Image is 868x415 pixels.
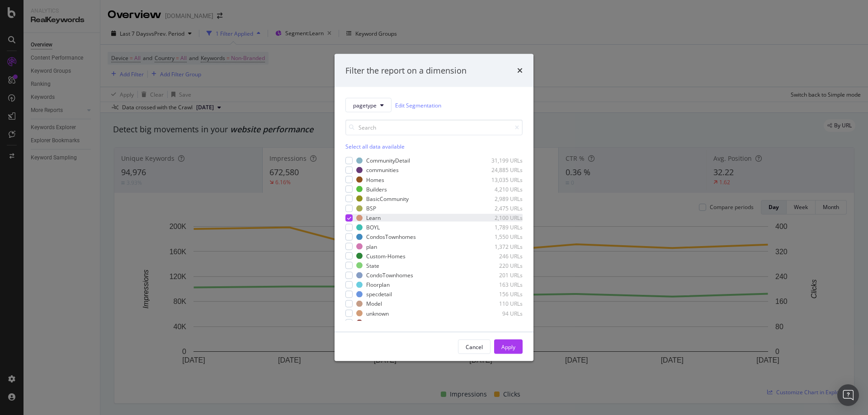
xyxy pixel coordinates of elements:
[366,233,416,241] div: CondosTownhomes
[366,166,399,174] div: communities
[366,252,406,260] div: Custom-Homes
[366,195,409,202] div: BasicCommunity
[478,290,523,298] div: 156 URLs
[478,309,523,317] div: 94 URLs
[478,195,523,202] div: 2,989 URLs
[501,343,515,350] div: Apply
[366,309,389,317] div: unknown
[478,233,523,241] div: 1,550 URLs
[395,100,441,110] a: Edit Segmentation
[837,384,859,406] div: Open Intercom Messenger
[478,166,523,174] div: 24,885 URLs
[366,271,413,279] div: CondoTownhomes
[366,176,384,183] div: Homes
[345,120,523,135] input: Search
[366,261,379,269] div: State
[478,242,523,250] div: 1,372 URLs
[494,340,523,354] button: Apply
[478,205,523,212] div: 2,475 URLs
[466,343,483,350] div: Cancel
[458,340,491,354] button: Cancel
[478,157,523,164] div: 31,199 URLs
[353,101,377,109] span: pagetype
[345,143,523,150] div: Select all data available
[345,98,392,112] button: pagetype
[345,65,467,76] div: Filter the report on a dimension
[478,214,523,222] div: 2,100 URLs
[366,214,381,222] div: Learn
[366,290,392,298] div: specdetail
[478,252,523,260] div: 246 URLs
[478,224,523,231] div: 1,789 URLs
[335,54,533,361] div: modal
[366,205,376,212] div: BSP
[366,224,380,231] div: BOYL
[366,157,410,164] div: CommunityDetail
[478,271,523,279] div: 201 URLs
[366,185,387,193] div: Builders
[366,319,392,326] div: SingleFam
[517,65,523,76] div: times
[478,185,523,193] div: 4,210 URLs
[478,176,523,183] div: 13,035 URLs
[478,319,523,326] div: 67 URLs
[366,300,382,308] div: Model
[366,281,390,289] div: Floorplan
[478,281,523,289] div: 163 URLs
[478,300,523,308] div: 110 URLs
[366,242,377,250] div: plan
[478,261,523,269] div: 220 URLs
